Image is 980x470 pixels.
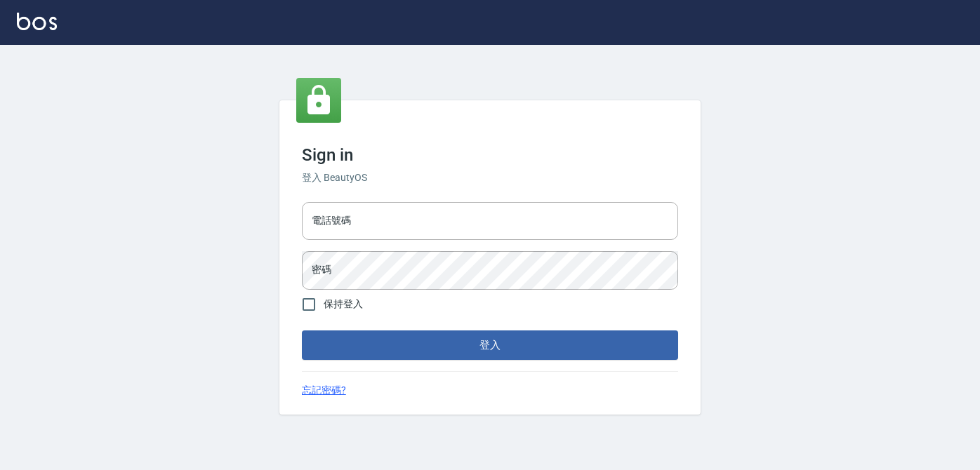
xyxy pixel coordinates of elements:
[324,297,363,311] span: 保持登入
[302,383,346,398] a: 忘記密碼?
[302,170,678,185] h6: 登入 BeautyOS
[17,13,57,30] img: Logo
[302,330,678,360] button: 登入
[302,145,678,165] h3: Sign in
